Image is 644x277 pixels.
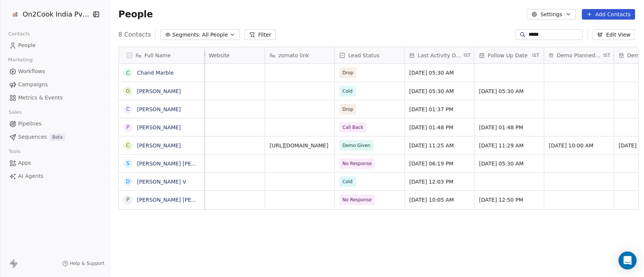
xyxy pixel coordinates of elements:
[118,30,151,39] span: 8 Contacts
[532,52,539,58] span: IST
[118,9,153,20] span: People
[126,159,129,167] div: S
[126,196,129,204] div: P
[348,52,380,59] span: Lead Status
[409,87,469,95] span: [DATE] 05:30 AM
[488,52,527,59] span: Follow Up Date
[479,124,539,131] span: [DATE] 01:48 PM
[582,9,635,20] button: Add Contacts
[18,81,48,89] span: Campaigns
[549,142,609,149] span: [DATE] 10:00 AM
[244,29,276,40] button: Filter
[6,170,103,182] a: AI Agents
[464,52,471,58] span: IST
[126,178,130,185] div: D
[342,196,372,204] span: No Response
[126,141,130,149] div: C
[18,172,43,180] span: AI Agents
[5,107,25,118] span: Sales
[544,47,613,63] div: Demo Planned DateIST
[126,87,130,95] div: G
[18,94,63,102] span: Metrics & Events
[269,142,330,149] span: [URL][DOMAIN_NAME]
[137,70,174,76] a: Chand Marble
[342,124,363,131] span: Call Back
[195,47,264,63] div: Website
[6,39,103,52] a: People
[265,47,334,63] div: zomato link
[409,69,469,77] span: [DATE] 05:30 AM
[409,142,469,149] span: [DATE] 11:25 AM
[11,10,20,19] img: on2cook%20logo-04%20copy.jpg
[137,88,181,94] a: [PERSON_NAME]
[474,47,544,63] div: Follow Up DateIST
[23,9,89,19] span: On2Cook India Pvt. Ltd.
[137,197,226,203] a: [PERSON_NAME] [PERSON_NAME]
[409,196,469,204] span: [DATE] 10:05 AM
[172,31,201,39] span: Segments:
[278,52,309,59] span: zomato link
[202,31,228,39] span: All People
[144,52,171,59] span: Full Name
[5,146,24,157] span: Tools
[479,142,539,149] span: [DATE] 11:29 AM
[126,69,130,77] div: C
[126,105,130,113] div: C
[18,120,41,128] span: Pipelines
[479,160,539,167] span: [DATE] 05:30 AM
[62,260,105,266] a: Help & Support
[5,28,33,40] span: Contacts
[9,8,86,21] button: On2Cook India Pvt. Ltd.
[137,142,181,148] a: [PERSON_NAME]
[6,157,103,169] a: Apps
[50,133,65,141] span: Beta
[18,67,45,75] span: Workflows
[409,178,469,185] span: [DATE] 12:03 PM
[119,64,204,273] div: grid
[603,52,610,58] span: IST
[592,29,635,40] button: Edit View
[342,106,353,113] span: Drop
[342,87,352,95] span: Cold
[409,160,469,167] span: [DATE] 06:19 PM
[342,69,353,77] span: Drop
[556,52,601,59] span: Demo Planned Date
[18,133,47,141] span: Sequences
[479,196,539,204] span: [DATE] 12:50 PM
[137,161,226,167] a: [PERSON_NAME] [PERSON_NAME]
[342,178,352,185] span: Cold
[409,124,469,131] span: [DATE] 01:48 PM
[404,47,474,63] div: Last Activity DateIST
[119,47,204,63] div: Full Name
[342,142,370,149] span: Demo Given
[6,131,103,143] a: SequencesBeta
[6,118,103,130] a: Pipelines
[618,251,636,269] div: Open Intercom Messenger
[418,52,462,59] span: Last Activity Date
[409,106,469,113] span: [DATE] 01:37 PM
[342,160,372,167] span: No Response
[18,41,36,49] span: People
[137,179,186,185] a: [PERSON_NAME] V
[137,106,181,112] a: [PERSON_NAME]
[70,260,105,266] span: Help & Support
[5,54,36,66] span: Marketing
[479,87,539,95] span: [DATE] 05:30 AM
[18,159,31,167] span: Apps
[527,9,575,20] button: Settings
[6,92,103,104] a: Metrics & Events
[209,52,230,59] span: Website
[137,124,181,130] a: [PERSON_NAME]
[126,123,129,131] div: p
[335,47,404,63] div: Lead Status
[6,78,103,91] a: Campaigns
[6,65,103,78] a: Workflows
